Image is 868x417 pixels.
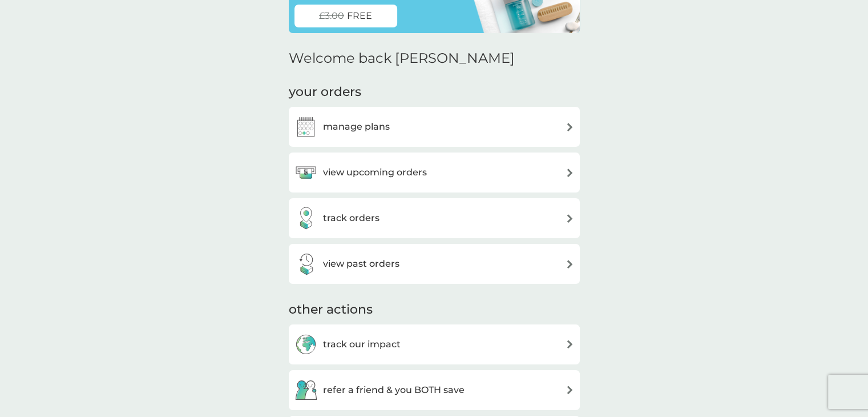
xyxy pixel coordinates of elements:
h3: other actions [289,301,373,319]
img: arrow right [566,169,574,177]
img: arrow right [566,386,574,394]
img: arrow right [566,260,574,268]
img: arrow right [566,123,574,131]
h3: refer a friend & you BOTH save [323,383,465,398]
h2: Welcome back [PERSON_NAME] [289,50,515,67]
img: arrow right [566,340,574,348]
h3: track orders [323,211,380,226]
h3: your orders [289,83,361,101]
h3: view upcoming orders [323,165,427,180]
h3: manage plans [323,119,390,134]
span: FREE [347,9,372,23]
img: arrow right [566,214,574,223]
span: £3.00 [319,9,344,23]
h3: view past orders [323,256,399,271]
h3: track our impact [323,337,401,352]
